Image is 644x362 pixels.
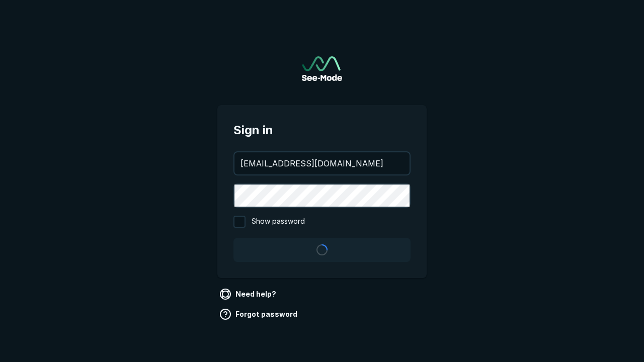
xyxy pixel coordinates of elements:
input: your@email.com [234,152,410,174]
span: Sign in [233,121,411,139]
a: Need help? [217,286,280,302]
a: Forgot password [217,306,301,322]
img: See-Mode Logo [302,56,342,81]
span: Show password [252,216,305,228]
a: Go to sign in [302,56,342,81]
